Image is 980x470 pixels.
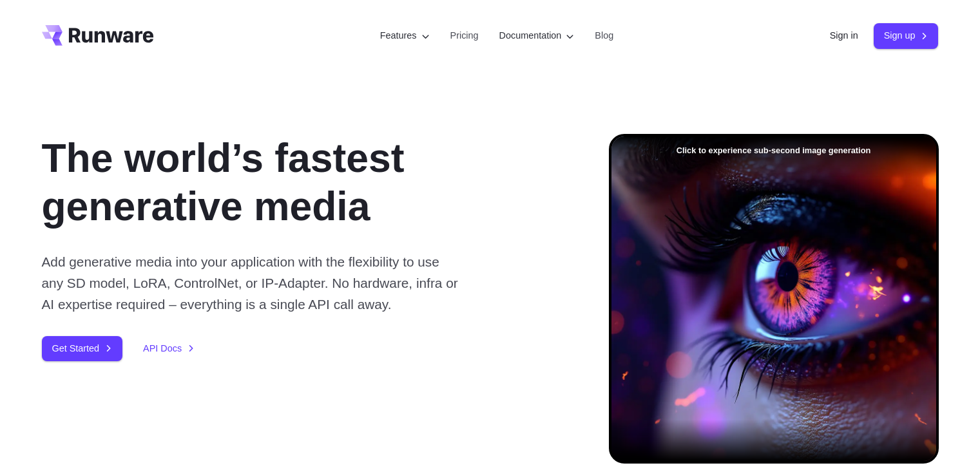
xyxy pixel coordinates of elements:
[830,28,858,43] a: Sign in
[450,28,479,43] a: Pricing
[42,134,568,230] h1: The world’s fastest generative media
[42,336,123,361] a: Get Started
[143,341,195,356] a: API Docs
[874,23,939,48] a: Sign up
[380,28,430,43] label: Features
[499,28,575,43] label: Documentation
[42,251,463,315] p: Add generative media into your application with the flexibility to use any SD model, LoRA, Contro...
[42,25,154,46] a: Go to /
[595,28,613,43] a: Blog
